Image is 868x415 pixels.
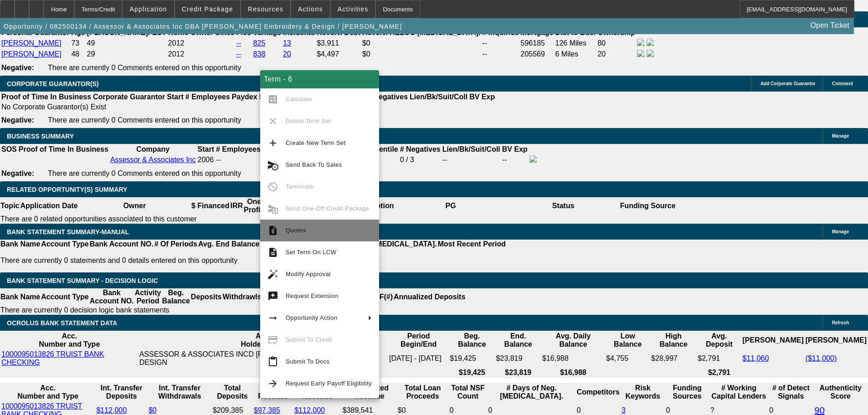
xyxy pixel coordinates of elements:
[267,269,278,280] mat-icon: auto_fix_high
[286,271,331,277] span: Modify Approval
[1,145,17,154] th: SOS
[606,332,650,349] th: Low Balance
[442,145,500,153] b: Lien/Bk/Suit/Coll
[400,156,441,164] div: 0 / 3
[520,49,554,59] td: 205569
[110,156,196,164] a: Assessor & Associates Inc
[621,384,665,401] th: Risk Keywords
[529,155,537,163] img: facebook-icon.png
[71,38,85,48] td: 73
[363,156,398,164] div: 91
[89,288,134,306] th: Bank Account NO.
[1,350,104,366] a: 1000095013826 TRUIST BANK CHECKING
[805,332,867,349] th: [PERSON_NAME]
[482,49,519,59] td: --
[253,384,293,401] th: Total Revenue
[190,288,222,306] th: Deposits
[286,139,346,146] span: Create New Term Set
[597,49,636,59] td: 20
[555,38,596,48] td: 126 Miles
[48,64,241,72] span: There are currently 0 Comments entered on this opportunity
[236,39,241,47] a: --
[212,384,252,401] th: Total Deposits
[389,332,448,349] th: Period Begin/End
[832,320,849,325] span: Refresh
[814,384,867,401] th: Authenticity Score
[331,0,375,18] button: Activities
[333,240,437,249] th: # Mts. Neg. [MEDICAL_DATA].
[397,384,448,401] th: Total Loan Proceeds
[168,39,185,47] span: 2012
[259,93,331,101] b: Paynet Master Score
[496,332,541,349] th: End. Balance
[697,368,741,377] th: $2,791
[129,5,167,13] span: Application
[93,93,165,101] b: Corporate Guarantor
[286,292,339,299] span: Request Extension
[542,368,605,377] th: $16,988
[542,350,605,367] td: $16,988
[832,133,849,138] span: Manage
[1,384,95,401] th: Acc. Number and Type
[267,378,278,389] mat-icon: arrow_forward
[87,49,167,59] td: 29
[0,256,506,265] p: There are currently 0 statements and 0 details entered on this opportunity
[134,288,162,306] th: Activity Period
[1,92,92,102] th: Proof of Time In Business
[216,156,221,164] span: --
[502,155,528,165] td: --
[236,50,241,58] a: --
[606,350,650,367] td: $4,755
[1,39,62,47] a: [PERSON_NAME]
[449,368,494,377] th: $19,425
[89,240,154,249] th: Bank Account NO.
[286,314,338,321] span: Opportunity Action
[555,49,596,59] td: 6 Miles
[502,145,528,153] b: BV Exp
[7,80,99,87] span: CORPORATE GUARANTOR(S)
[437,240,506,249] th: Most Recent Period
[4,23,402,30] span: Opportunity / 082500134 / Assessor & Associates Inc DBA [PERSON_NAME] Embroidery & Design / [PERS...
[175,0,240,18] button: Credit Package
[576,384,620,401] th: Competitors
[139,350,388,367] td: ASSESSOR & ASSOCIATES INCD [PERSON_NAME] EMBROIDERY & DESIGN
[651,332,696,349] th: High Balance
[48,116,241,124] span: There are currently 0 Comments entered on this opportunity
[286,249,336,256] span: Set Term On LCW
[496,350,541,367] td: $23,819
[243,197,277,215] th: One-off Profit Pts
[267,225,278,236] mat-icon: request_quote
[482,38,519,48] td: --
[621,406,626,414] a: 3
[283,50,291,58] a: 20
[198,240,260,249] th: Avg. End Balance
[267,291,278,302] mat-icon: try
[286,380,372,387] span: Request Early Payoff Eligibility
[647,39,654,46] img: linkedin-icon.png
[389,350,448,367] td: [DATE] - [DATE]
[806,354,837,362] a: ($11,000)
[168,50,185,58] span: 2012
[520,38,554,48] td: 596185
[294,406,325,414] a: $112,000
[7,277,158,284] span: Bank Statement Summary - Decision Logic
[343,406,396,415] div: $389,541
[369,288,393,306] th: NSF(#)
[136,145,169,153] b: Company
[197,155,215,165] td: 2006
[7,186,127,193] span: RELATED OPPORTUNITY(S) SUMMARY
[832,229,849,234] span: Manage
[87,38,167,48] td: 49
[1,50,62,58] a: [PERSON_NAME]
[96,384,147,401] th: Int. Transfer Deposits
[666,384,709,401] th: Funding Sources
[362,38,481,48] td: $0
[20,197,78,215] th: Application Date
[338,5,369,13] span: Activities
[449,332,494,349] th: Beg. Balance
[363,145,398,153] b: Percentile
[191,197,230,215] th: $ Financed
[71,49,85,59] td: 48
[198,145,214,153] b: Start
[710,406,714,414] span: Refresh to pull Number of Working Capital Lenders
